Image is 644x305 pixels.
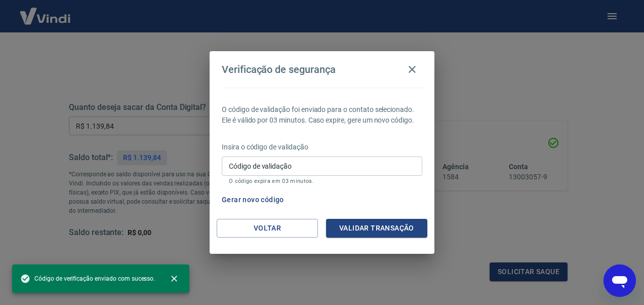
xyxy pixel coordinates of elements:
[218,190,288,209] button: Gerar novo código
[222,63,336,75] h4: Verificação de segurança
[222,104,422,126] p: O código de validação foi enviado para o contato selecionado. Ele é válido por 03 minutos. Caso e...
[326,219,427,238] button: Validar transação
[229,178,415,184] p: O código expira em 03 minutos.
[222,142,422,152] p: Insira o código de validação
[217,219,318,238] button: Voltar
[163,268,185,290] button: close
[20,274,155,284] span: Código de verificação enviado com sucesso.
[603,264,636,297] iframe: Botão para abrir a janela de mensagens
